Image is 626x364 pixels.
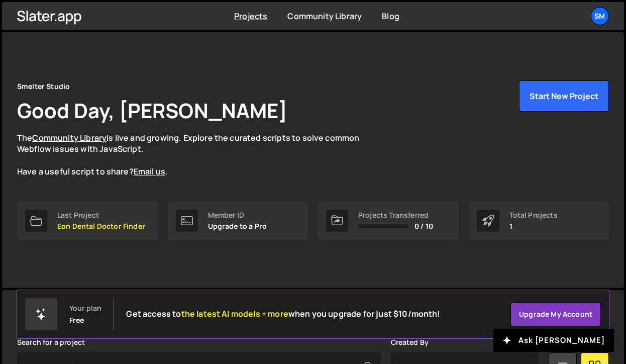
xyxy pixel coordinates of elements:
h2: Get access to when you upgrade for just $10/month! [126,309,440,319]
h1: Good Day, [PERSON_NAME] [17,97,287,124]
div: Total Projects [509,211,558,219]
a: Community Library [32,132,107,143]
span: 0 / 10 [414,222,433,230]
span: the latest AI models + more [181,308,288,319]
button: Start New Project [519,80,609,112]
a: Sm [591,7,609,25]
a: Community Library [287,11,362,22]
label: Created By [391,338,429,346]
a: Last Project Eon Dental Doctor Finder [17,202,158,240]
div: Your plan [69,304,101,312]
p: 1 [509,222,558,230]
p: Eon Dental Doctor Finder [57,222,145,230]
a: Projects [234,11,267,22]
button: Ask [PERSON_NAME] [493,329,614,352]
div: Free [69,316,84,324]
p: Upgrade to a Pro [208,222,267,230]
a: Email us [134,166,165,177]
div: Last Project [57,211,145,219]
div: Projects Transferred [358,211,433,219]
div: Smelter Studio [17,80,70,93]
label: Search for a project [17,338,85,346]
div: Member ID [208,211,267,219]
p: The is live and growing. Explore the curated scripts to solve common Webflow issues with JavaScri... [17,132,379,177]
a: Blog [382,11,399,22]
a: Upgrade my account [510,302,601,326]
